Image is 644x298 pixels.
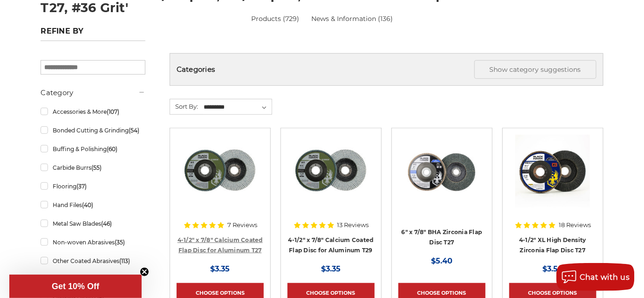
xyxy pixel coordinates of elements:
[41,234,145,250] a: Non-woven Abrasives
[519,236,586,254] a: 4-1/2" XL High Density Zirconia Flap Disc T27
[41,253,145,269] a: Other Coated Abrasives
[107,108,119,115] span: (107)
[288,236,374,254] a: 4-1/2" x 7/8" Calcium Coated Flap Disc for Aluminum T29
[76,183,87,190] span: (37)
[559,222,591,228] span: 18 Reviews
[41,104,145,120] a: Accessories & More
[183,135,257,209] img: BHA 4-1/2" x 7/8" Aluminum Flap Disc
[177,60,596,79] h5: Categories
[91,164,102,171] span: (55)
[101,220,112,227] span: (46)
[52,282,99,291] span: Get 10% Off
[251,14,299,23] a: Products (729)
[294,135,368,209] img: BHA 4-1/2 Inch Flap Disc for Aluminum
[41,215,145,232] a: Metal Saw Blades
[140,267,149,277] button: Close teaser
[41,197,145,213] a: Hand Files
[402,229,482,246] a: 6" x 7/8" BHA Zirconia Flap Disc T27
[227,222,257,228] span: 7 Reviews
[119,257,130,264] span: (113)
[129,127,139,134] span: (54)
[337,222,369,228] span: 13 Reviews
[177,135,264,222] a: BHA 4-1/2" x 7/8" Aluminum Flap Disc
[41,141,145,157] a: Buffing & Polishing
[311,14,393,24] a: News & Information (136)
[556,263,635,291] button: Chat with us
[41,178,145,194] a: Flooring
[170,99,198,113] label: Sort By:
[41,271,145,288] a: Sanding Belts
[288,135,375,222] a: BHA 4-1/2 Inch Flap Disc for Aluminum
[202,100,272,114] select: Sort By:
[509,135,596,222] a: 4-1/2" XL High Density Zirconia Flap Disc T27
[515,135,590,209] img: 4-1/2" XL High Density Zirconia Flap Disc T27
[404,135,479,209] img: Coarse 36 grit BHA Zirconia flap disc, 6-inch, flat T27 for aggressive material removal
[321,264,341,273] span: $3.35
[41,27,145,41] h5: Refine by
[398,135,486,222] a: Coarse 36 grit BHA Zirconia flap disc, 6-inch, flat T27 for aggressive material removal
[107,146,117,152] span: (60)
[431,256,452,265] span: $5.40
[115,239,125,246] span: (35)
[82,201,93,208] span: (40)
[543,264,563,273] span: $3.56
[474,60,596,79] button: Show category suggestions
[178,236,263,254] a: 4-1/2" x 7/8" Calcium Coated Flap Disc for Aluminum T27
[580,273,630,282] span: Chat with us
[41,122,145,139] a: Bonded Cutting & Grinding
[41,159,145,176] a: Carbide Burrs
[210,264,230,273] span: $3.35
[9,275,142,298] div: Get 10% OffClose teaser
[41,87,145,98] h5: Category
